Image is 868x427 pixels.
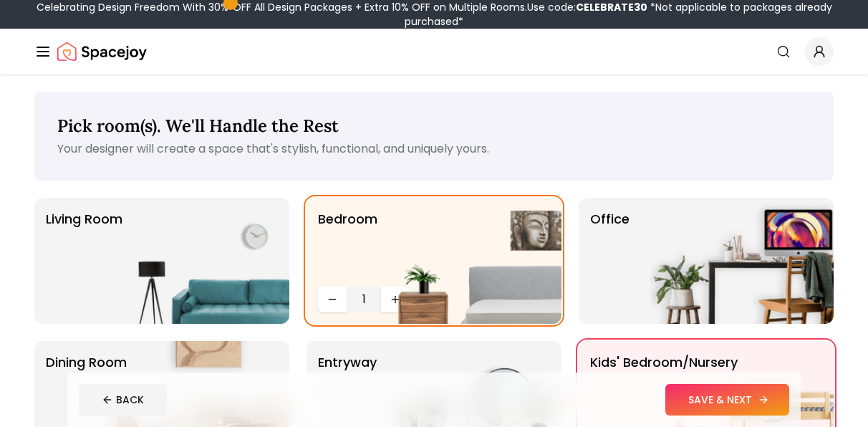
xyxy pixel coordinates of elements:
[650,198,834,324] img: Office
[665,384,789,416] button: SAVE & NEXT
[79,384,167,416] button: BACK
[34,29,834,75] nav: Global
[57,37,147,66] a: Spacejoy
[57,140,811,158] p: Your designer will create a space that's stylish, functional, and uniquely yours.
[352,291,375,308] span: 1
[318,209,377,281] p: Bedroom
[106,198,289,324] img: Living Room
[46,209,122,312] p: Living Room
[57,115,339,137] span: Pick room(s). We'll Handle the Rest
[590,352,738,424] p: Kids' Bedroom/Nursery
[318,287,347,312] button: Decrease quantity
[590,209,630,312] p: Office
[378,198,561,324] img: Bedroom
[57,37,147,66] img: Spacejoy Logo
